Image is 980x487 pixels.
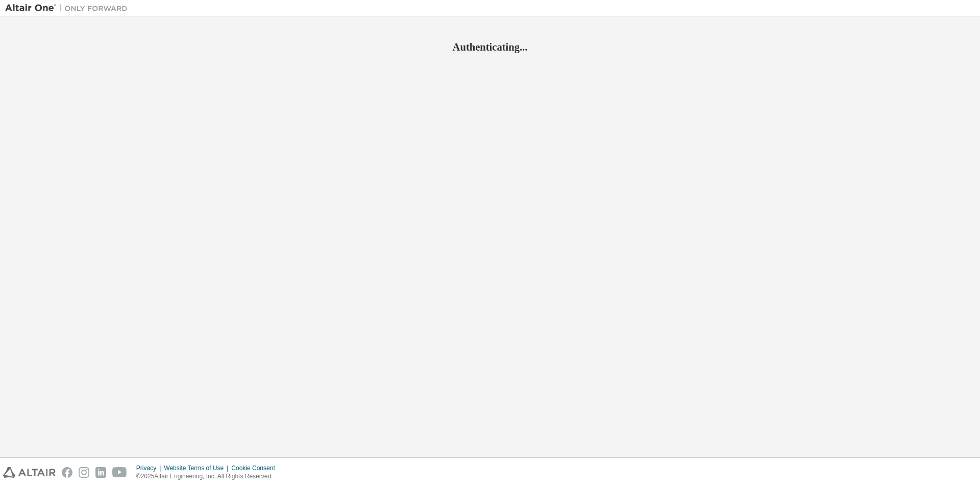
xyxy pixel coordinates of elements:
[231,464,281,472] div: Cookie Consent
[136,472,281,481] p: © 2025 Altair Engineering, Inc. All Rights Reserved.
[5,3,133,13] img: Altair One
[3,467,56,478] img: altair_logo.svg
[79,467,89,478] img: instagram.svg
[136,464,164,472] div: Privacy
[62,467,72,478] img: facebook.svg
[112,467,127,478] img: youtube.svg
[95,467,106,478] img: linkedin.svg
[5,40,975,54] h2: Authenticating...
[164,464,231,472] div: Website Terms of Use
